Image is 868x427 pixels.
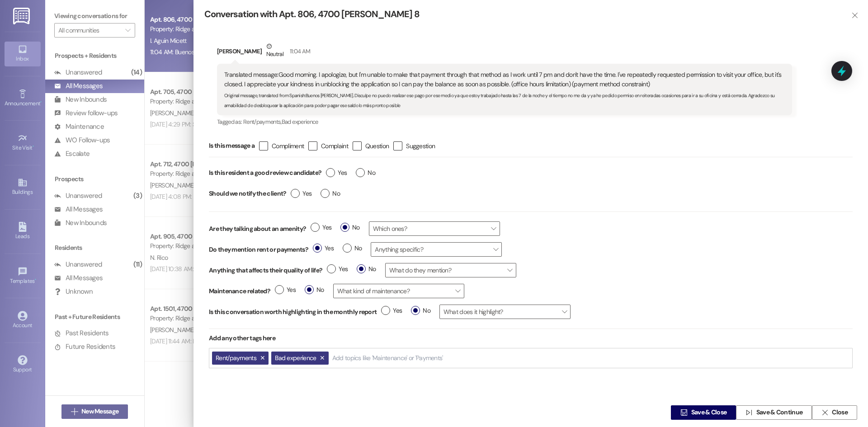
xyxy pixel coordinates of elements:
[313,244,334,253] span: Yes
[671,405,736,420] button: Save & Close
[217,42,792,64] div: [PERSON_NAME]
[305,285,324,295] span: No
[216,354,256,362] span: Rent/payments
[321,141,348,150] span: Complaint
[311,223,331,232] span: Yes
[357,264,376,274] span: No
[385,263,516,277] span: What do they mention?
[736,405,812,420] button: Save & Continue
[272,141,304,150] span: Compliment
[243,118,282,126] span: Rent/payments ,
[209,286,270,296] label: Maintenance related?
[264,42,285,61] div: Neutral
[365,141,389,150] span: Question
[209,307,377,317] label: Is this conversation worth highlighting in the monthly report
[381,306,402,315] span: Yes
[209,329,853,347] div: Add any other tags here
[204,8,836,20] div: Conversation with Apt. 806, 4700 [PERSON_NAME] 8
[745,409,752,416] i: 
[333,284,464,298] span: What kind of maintenance?
[209,266,322,275] label: Anything that affects their quality of life?
[209,141,255,150] span: Is this message a
[209,224,306,234] label: Are they talking about an amenity?
[209,245,308,254] label: Do they mention rent or payments?
[275,354,316,362] span: Bad experience
[282,118,318,126] span: Bad experience
[332,354,444,362] input: Add topics like 'Maintenance' or 'Payments'
[691,408,727,418] span: Save & Close
[224,93,774,108] sub: Original message, translated from Spanish : Buenos [PERSON_NAME]. Disculpe no puedo realizar ese ...
[271,352,329,365] button: Bad experience
[209,166,321,180] label: Is this resident a good review candidate?
[327,264,348,274] span: Yes
[439,305,571,319] span: What does it highlight?
[326,168,347,178] span: Yes
[680,409,687,416] i: 
[212,352,269,365] button: Rent/payments
[356,168,375,178] span: No
[224,70,785,89] div: Translated message: Good morning. I apologize, but I'm unable to make that payment through that m...
[321,189,340,198] span: No
[275,285,296,295] span: Yes
[812,405,857,420] button: Close
[209,187,286,201] label: Should we notify the client?
[821,409,828,416] i: 
[343,244,362,253] span: No
[217,115,792,128] div: Tagged as:
[369,221,500,236] span: Which ones?
[756,408,803,418] span: Save & Continue
[288,47,311,56] div: 11:04 AM
[411,306,430,315] span: No
[371,242,502,257] span: Anything specific?
[340,223,360,232] span: No
[851,12,858,19] i: 
[291,189,311,198] span: Yes
[832,408,848,418] span: Close
[406,141,435,150] span: Suggestion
